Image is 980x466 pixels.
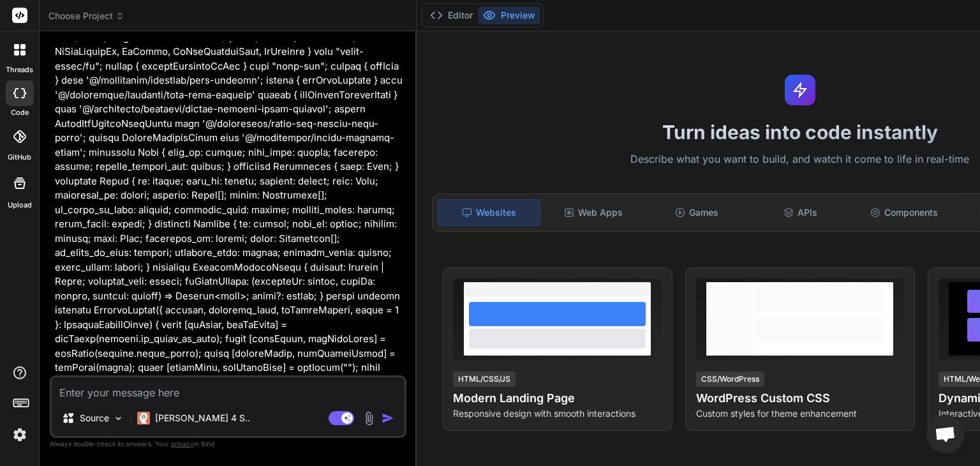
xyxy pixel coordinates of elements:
[750,199,850,226] div: APIs
[425,6,478,24] button: Editor
[696,389,904,407] h4: WordPress Custom CSS
[543,199,644,226] div: Web Apps
[50,438,406,450] p: Always double-check its answers. Your in Bind
[453,372,516,387] div: HTML/CSS/JS
[382,412,394,425] img: icon
[362,411,376,426] img: attachment
[171,440,194,447] span: privacy
[6,64,33,75] label: threads
[9,424,31,446] img: settings
[113,413,124,424] img: Pick Models
[8,152,31,163] label: GitHub
[926,415,965,453] a: Open chat
[155,412,250,425] p: [PERSON_NAME] 4 S..
[854,199,954,226] div: Components
[438,199,540,226] div: Websites
[8,200,32,211] label: Upload
[453,389,661,407] h4: Modern Landing Page
[48,10,124,22] span: Choose Project
[478,6,540,24] button: Preview
[80,412,109,425] p: Source
[137,412,150,425] img: Claude 4 Sonnet
[11,107,29,118] label: code
[696,407,904,420] p: Custom styles for theme enhancement
[646,199,747,226] div: Games
[696,372,764,387] div: CSS/WordPress
[453,407,661,420] p: Responsive design with smooth interactions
